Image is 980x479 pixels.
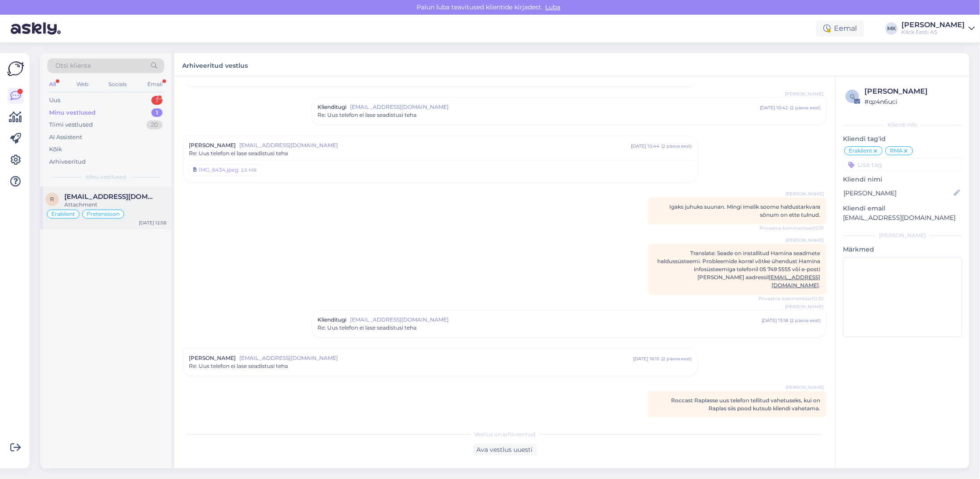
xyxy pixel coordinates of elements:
div: AI Assistent [49,133,82,142]
div: [DATE] 12:58 [139,219,166,226]
span: Re: Uus telefon ei lase seadistusi teha [189,149,288,157]
input: Lisa tag [843,158,962,171]
span: [PERSON_NAME] [189,141,236,149]
input: Lisa nimi [843,188,952,198]
span: Re: Uus telefon ei lase seadistusi teha [317,324,417,332]
div: [DATE] 10:42 [760,104,788,111]
span: Re: Uus telefon ei lase seadistusi teha [189,362,288,370]
span: Re: Uus telefon ei lase seadistusi teha [317,111,417,119]
div: # qz4n6uci [864,97,959,107]
span: Privaatne kommentaar | 12:32 [759,295,824,302]
span: [PERSON_NAME] [785,384,824,391]
div: Email [146,78,164,90]
div: ( 2 päeva eest ) [790,104,821,111]
span: Translate: Seade on installitud Hamina seadmete haldussüsteemi. Probleemide korral võtke ühendust... [657,250,820,289]
div: Attachment [64,201,166,209]
span: Privaatne kommentaar | 12:31 [759,225,824,231]
span: RMA [890,148,903,153]
a: [EMAIL_ADDRESS][DOMAIN_NAME] [769,274,820,289]
span: [PERSON_NAME] [785,91,823,97]
div: Kliendi info [843,121,962,129]
span: Klienditugi [317,316,346,324]
img: Askly Logo [7,60,24,77]
div: 1 [151,108,163,117]
div: Uus [49,96,60,105]
span: Eraklient [849,148,872,153]
div: Eemal [816,21,864,37]
div: Ava vestlus uuesti [473,444,537,456]
label: Arhiveeritud vestlus [182,58,248,70]
div: [DATE] 13:18 [762,317,788,324]
p: Kliendi email [843,204,962,213]
div: MK [885,22,898,35]
span: rasmuskoppel@gmail.com [64,193,157,201]
span: [PERSON_NAME] [785,237,824,244]
span: q [850,93,855,99]
span: Roccast Raplasse uus telefon tellitud vahetuseks, kui on Raplas siis pood kutsub kliendi vahetama. [671,397,820,412]
div: Arhiveeritud [49,157,86,166]
p: Märkmed [843,245,962,254]
div: [DATE] 16:15 [633,355,659,362]
p: [EMAIL_ADDRESS][DOMAIN_NAME] [843,213,962,223]
p: Kliendi tag'id [843,134,962,144]
div: [PERSON_NAME] [843,231,962,239]
a: [PERSON_NAME]Klick Eesti AS [901,21,975,36]
div: ( 2 päeva eest ) [661,355,692,362]
span: Pretensioon [87,211,120,217]
div: Socials [107,78,129,90]
div: 1 [151,96,163,105]
span: [EMAIL_ADDRESS][DOMAIN_NAME] [239,354,633,362]
span: Otsi kliente [55,61,91,70]
span: Vestlus on arhiveeritud [474,430,535,438]
div: [PERSON_NAME] [864,86,959,97]
span: [EMAIL_ADDRESS][DOMAIN_NAME] [239,141,631,149]
div: All [47,78,58,90]
span: Klienditugi [317,103,346,111]
div: [PERSON_NAME] [901,21,965,29]
div: Web [75,78,90,90]
span: Eraklient [51,211,75,217]
div: Minu vestlused [49,108,96,117]
div: 20 [146,120,163,129]
span: [PERSON_NAME] [785,190,824,197]
span: [PERSON_NAME] [189,354,236,362]
span: r [50,196,54,202]
span: [EMAIL_ADDRESS][DOMAIN_NAME] [350,316,762,324]
div: ( 2 päeva eest ) [661,143,692,149]
p: Kliendi nimi [843,175,962,184]
div: Tiimi vestlused [49,120,93,129]
span: Luba [543,3,563,11]
span: Minu vestlused [86,173,126,181]
div: IMG_6434.jpeg [199,166,238,174]
div: Kõik [49,145,62,154]
span: [PERSON_NAME] [785,303,823,310]
div: 2.5 MB [240,166,258,174]
div: ( 2 päeva eest ) [790,317,821,324]
span: [EMAIL_ADDRESS][DOMAIN_NAME] [350,103,760,111]
div: [DATE] 10:44 [631,143,659,149]
div: Klick Eesti AS [901,29,965,36]
span: Igaks juhuks suunan. Mingi imelik soome haldustarkvara sõnum on ette tulnud. [669,203,820,218]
